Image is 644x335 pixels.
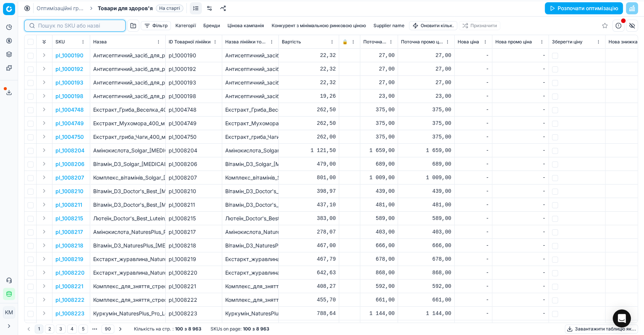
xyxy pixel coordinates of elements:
[93,160,162,168] p: Вітамін_D3_Solgar_[MEDICAL_DATA]_15_мкг_120_веган_капсул
[225,65,275,73] div: Антисептичний_засіб_для_рук_Colour_Intense_Killer_Gel_02_citrus_50_мл
[169,269,219,277] div: pl_1008220
[495,65,546,73] div: -
[495,187,546,195] div: -
[282,39,301,45] span: Вартість
[55,147,85,154] p: pl_1008204
[40,322,49,331] button: Expand
[401,106,451,114] div: 375,00
[495,39,532,45] span: Нова промо ціна
[93,147,162,154] p: Амінокислота_Solgar_[MEDICAL_DATA]_100_мг_90_веган_капсул
[363,120,395,127] div: 375,00
[93,296,162,304] p: Комплекс_для_зняття_стресу_NaturesPlus_Stress_&_Sleep_Complex_[MEDICAL_DATA]_Free_60_капсул
[93,174,162,181] p: Комплекс_вітамінів_Solgar_[MEDICAL_DATA]_"100"_100_веган_капсул
[458,92,489,100] div: -
[35,324,43,333] button: 1
[401,228,451,236] div: 403,00
[458,65,489,73] div: -
[55,187,83,195] p: pl_1008210
[169,296,219,304] div: pl_1008222
[169,160,219,168] div: pl_1008206
[55,160,85,168] button: pl_1008206
[552,39,583,45] span: Зберегти ціну
[225,242,275,249] div: Вітамін_D3_NaturesPlus_[MEDICAL_DATA]_250_мкг_60_гелевих_капсул
[363,269,395,277] div: 868,00
[256,326,269,332] strong: 8 963
[225,296,275,304] div: Комплекс_для_зняття_стресу_NaturesPlus_Stress_&_Sleep_Complex_[MEDICAL_DATA]_Free_60_капсул
[282,65,336,73] div: 22,32
[458,242,489,249] div: -
[458,133,489,141] div: -
[225,215,275,222] div: Лютеїн_Doctor's_Best_Lutein_20_мг_60_капсул
[458,39,479,45] span: Нова ціна
[141,21,171,30] button: Фільтр
[363,39,387,45] span: Поточна ціна
[93,283,162,290] p: Комплекс_для_зняття_стресу_NaturesPlus_Stress_&_Sleep_Complex_with_[MEDICAL_DATA]_60_капсул
[55,228,83,236] button: pl_1008217
[495,160,546,168] div: -
[55,215,83,222] button: pl_1008215
[55,310,85,317] p: pl_1008223
[495,120,546,127] div: -
[495,174,546,181] div: -
[169,201,219,209] div: pl_1008211
[401,255,451,263] div: 678,00
[93,187,162,195] p: Вітамін_D3_Doctor's_Best_[MEDICAL_DATA]_50_мкг_180_веган_капсул
[363,92,395,100] div: 23,00
[401,283,451,290] div: 592,00
[282,160,336,168] div: 479,00
[282,310,336,317] div: 788,64
[458,296,489,304] div: -
[225,160,275,168] div: Вітамін_D3_Solgar_[MEDICAL_DATA]_15_мкг_120_веган_капсул
[370,21,407,30] button: Supplier name
[40,37,49,46] button: Expand all
[55,133,84,141] p: pl_1004750
[225,283,275,290] div: Комплекс_для_зняття_стресу_NaturesPlus_Stress_&_Sleep_Complex_with_[MEDICAL_DATA]_60_капсул
[93,310,162,317] p: Куркумін_NaturesPlus_Pro_Longvida_Curcumin_500_мг_60_льодяників
[282,147,336,154] div: 1 121,50
[225,120,275,127] div: Екстракт_Мухомора_400_мг_Bekandze_для_відновлення_та_розслаблення_нервової_системи_60_капсул
[37,5,183,12] nav: breadcrumb
[363,242,395,249] div: 666,00
[55,242,83,249] p: pl_1008218
[458,147,489,154] div: -
[55,201,82,209] button: pl_1008211
[40,91,49,100] button: Expand
[363,215,395,222] div: 589,00
[613,309,631,327] div: Open Intercom Messenger
[282,269,336,277] div: 642,63
[169,79,219,86] div: pl_1000193
[495,106,546,114] div: -
[55,255,83,263] p: pl_1008219
[458,283,489,290] div: -
[401,201,451,209] div: 481,00
[495,201,546,209] div: -
[225,106,275,114] div: Екстракт_Гриба_Веселка_400_мг_Bekandze_для_чоловіків_60_капсул
[225,201,275,209] div: Вітамін_D3_Doctor's_Best_[MEDICAL_DATA]_125_мкг_180_веган_капсул
[156,5,183,12] span: На старті
[67,324,77,333] button: 4
[363,147,395,154] div: 1 659,00
[55,92,83,100] p: pl_1000198
[200,21,223,30] button: Бренди
[363,201,395,209] div: 481,00
[401,187,451,195] div: 439,00
[93,201,162,209] p: Вітамін_D3_Doctor's_Best_[MEDICAL_DATA]_125_мкг_180_веган_капсул
[363,187,395,195] div: 439,00
[225,79,275,86] div: Антисептичний_засіб_для_рук_Colour_Intense_Killer_Gel_01_fresh_50_мл
[93,79,162,86] p: Антисептичний_засіб_для_рук_Colour_Intense_Killer_Gel_01_fresh_50_мл
[55,106,84,114] p: pl_1004748
[545,2,623,14] button: Розпочати оптимізацію
[40,186,49,195] button: Expand
[55,79,83,86] p: pl_1000193
[363,296,395,304] div: 661,00
[495,79,546,86] div: -
[225,269,275,277] div: Екстаркт_журавлина_NaturesPlus_PRO_Cranberry_Plus_350_мг_60_капсул
[401,269,451,277] div: 868,00
[55,65,83,73] p: pl_1000192
[495,92,546,100] div: -
[45,324,54,333] button: 2
[55,296,85,304] button: pl_1008222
